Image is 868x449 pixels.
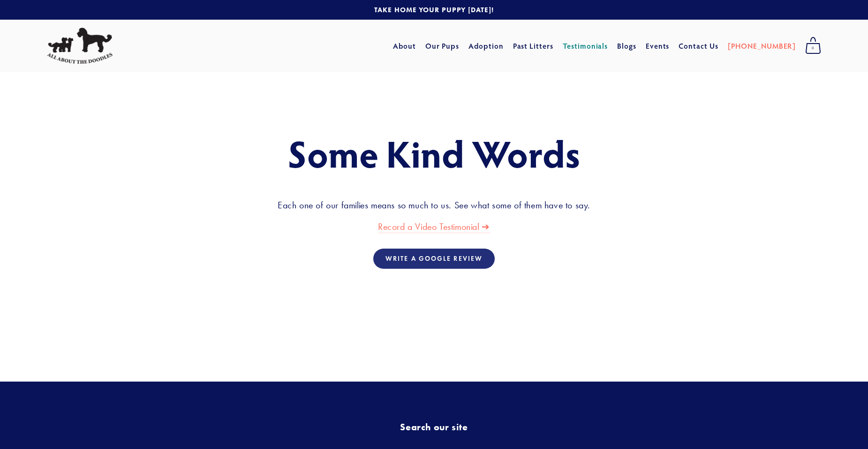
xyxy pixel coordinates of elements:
[617,37,636,54] a: Blogs
[373,249,495,269] a: Write a google review
[679,37,718,54] a: Contact Us
[378,221,490,233] a: Record a Video Testimonial ➔
[47,132,821,174] h1: Some Kind Words
[800,34,826,58] a: 0 items in cart
[563,37,608,54] a: Testimonials
[646,37,670,54] a: Events
[393,37,416,54] a: About
[513,41,554,51] a: Past Litters
[47,199,821,211] h3: Each one of our families means so much to us. See what some of them have to say.
[805,42,821,54] span: 0
[400,421,468,433] strong: Search our site
[47,28,113,64] img: All About The Doodles
[425,37,460,54] a: Our Pups
[468,37,504,54] a: Adoption
[728,37,796,54] a: [PHONE_NUMBER]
